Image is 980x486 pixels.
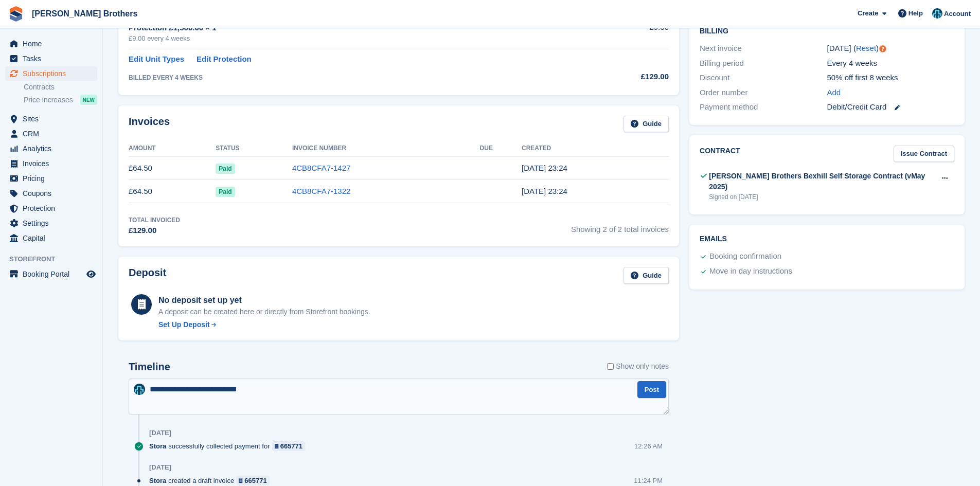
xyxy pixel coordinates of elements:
[634,476,663,485] div: 11:24 PM
[607,361,614,372] input: Show only notes
[28,5,141,22] a: [PERSON_NAME] Brothers
[197,53,252,65] a: Edit Protection
[522,164,567,172] time: 2025-07-30 22:24:44 UTC
[216,187,235,197] span: Paid
[24,82,97,92] a: Contracts
[9,254,102,264] span: Storefront
[700,87,827,99] div: Order number
[700,235,954,243] h2: Emails
[244,476,266,485] div: 665771
[149,476,166,485] span: Stora
[23,231,84,245] span: Capital
[8,6,24,22] img: stora-icon-8386f47178a22dfd0bd8f6a31ec36ba5ce8667c1dd55bd0f319d3a0aa187defe.svg
[944,9,971,19] span: Account
[634,441,663,451] div: 12:26 AM
[827,87,841,99] a: Add
[24,95,73,105] span: Price increases
[623,116,669,133] a: Guide
[827,58,954,69] div: Every 4 weeks
[5,112,97,126] a: menu
[23,127,84,141] span: CRM
[700,25,954,35] h2: Billing
[149,476,275,485] div: created a draft invoice
[134,384,145,395] img: Helen Eldridge
[23,37,84,51] span: Home
[5,267,97,281] a: menu
[709,265,792,278] div: Move in day instructions
[5,186,97,201] a: menu
[129,215,180,225] div: Total Invoiced
[236,476,270,485] a: 665771
[480,140,522,157] th: Due
[700,101,827,113] div: Payment method
[827,43,954,55] div: [DATE] ( )
[129,361,170,373] h2: Timeline
[23,267,84,281] span: Booking Portal
[908,8,923,19] span: Help
[23,141,84,156] span: Analytics
[158,319,210,330] div: Set Up Deposit
[700,43,827,55] div: Next invoice
[80,95,97,105] div: NEW
[5,37,97,51] a: menu
[571,215,669,237] span: Showing 2 of 2 total invoices
[149,441,310,451] div: successfully collected payment for
[5,171,97,186] a: menu
[272,441,306,451] a: 665771
[5,156,97,171] a: menu
[23,216,84,230] span: Settings
[216,140,292,157] th: Status
[149,441,166,451] span: Stora
[216,164,235,174] span: Paid
[292,140,480,157] th: Invoice Number
[522,187,567,195] time: 2025-07-02 22:24:07 UTC
[5,201,97,215] a: menu
[292,164,350,172] a: 4CB8CFA7-1427
[23,186,84,201] span: Coupons
[709,171,935,192] div: [PERSON_NAME] Brothers Bexhill Self Storage Contract (vMay 2025)
[878,44,887,53] div: Tooltip anchor
[129,53,184,65] a: Edit Unit Types
[5,231,97,245] a: menu
[149,429,171,437] div: [DATE]
[5,51,97,66] a: menu
[129,157,216,180] td: £64.50
[23,201,84,215] span: Protection
[5,66,97,81] a: menu
[23,66,84,81] span: Subscriptions
[856,44,876,52] a: Reset
[129,225,180,237] div: £129.00
[23,171,84,186] span: Pricing
[894,146,954,163] a: Issue Contract
[5,127,97,141] a: menu
[85,268,97,280] a: Preview store
[623,267,669,284] a: Guide
[129,116,170,133] h2: Invoices
[23,156,84,171] span: Invoices
[129,180,216,203] td: £64.50
[129,33,569,44] div: £9.00 every 4 weeks
[569,71,669,83] div: £129.00
[709,192,935,202] div: Signed on [DATE]
[607,361,669,372] label: Show only notes
[149,463,171,472] div: [DATE]
[5,216,97,230] a: menu
[129,267,166,284] h2: Deposit
[827,72,954,84] div: 50% off first 8 weeks
[280,441,302,451] div: 665771
[5,141,97,156] a: menu
[158,307,370,317] p: A deposit can be created here or directly from Storefront bookings.
[23,112,84,126] span: Sites
[522,140,669,157] th: Created
[129,73,569,82] div: BILLED EVERY 4 WEEKS
[24,94,97,105] a: Price increases NEW
[858,8,878,19] span: Create
[700,146,740,163] h2: Contract
[569,16,669,49] td: £9.00
[129,140,216,157] th: Amount
[637,381,666,398] button: Post
[158,294,370,307] div: No deposit set up yet
[23,51,84,66] span: Tasks
[700,72,827,84] div: Discount
[292,187,350,195] a: 4CB8CFA7-1322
